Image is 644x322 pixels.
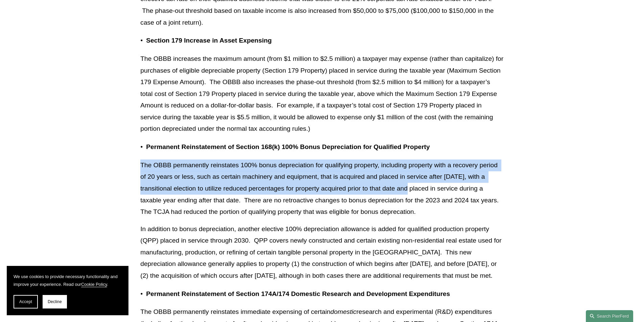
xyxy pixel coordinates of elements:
[140,159,503,218] p: The OBBB permanently reinstates 100% bonus depreciation for qualifying property, including proper...
[19,299,32,304] span: Accept
[586,310,633,322] a: Search this site
[7,266,128,315] section: Cookie banner
[43,295,67,308] button: Decline
[140,53,503,135] p: The OBBB increases the maximum amount (from $1 million to $2.5 million) a taxpayer may expense (r...
[146,290,450,297] strong: Permanent Reinstatement of Section 174A/174 Domestic Research and Development Expenditures
[146,143,430,150] strong: Permanent Reinstatement of Section 168(k) 100% Bonus Depreciation for Qualified Property
[140,223,503,282] p: In addition to bonus depreciation, another elective 100% depreciation allowance is added for qual...
[14,295,38,308] button: Accept
[48,299,62,304] span: Decline
[14,273,122,288] p: We use cookies to provide necessary functionality and improve your experience. Read our .
[81,282,107,287] a: Cookie Policy
[146,37,271,44] strong: Section 179 Increase in Asset Expensing
[330,308,356,315] em: domestic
